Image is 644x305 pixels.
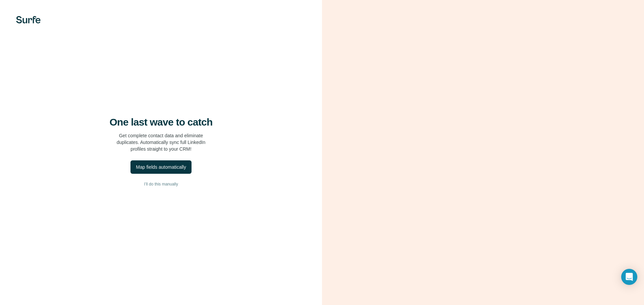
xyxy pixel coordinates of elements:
[110,116,213,128] h4: One last wave to catch
[13,179,309,189] button: I’ll do this manually
[144,181,178,187] span: I’ll do this manually
[621,269,637,285] div: Open Intercom Messenger
[130,160,191,174] button: Map fields automatically
[136,164,186,170] div: Map fields automatically
[16,16,41,23] img: Surfe's logo
[117,132,206,152] p: Get complete contact data and eliminate duplicates. Automatically sync full LinkedIn profiles str...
